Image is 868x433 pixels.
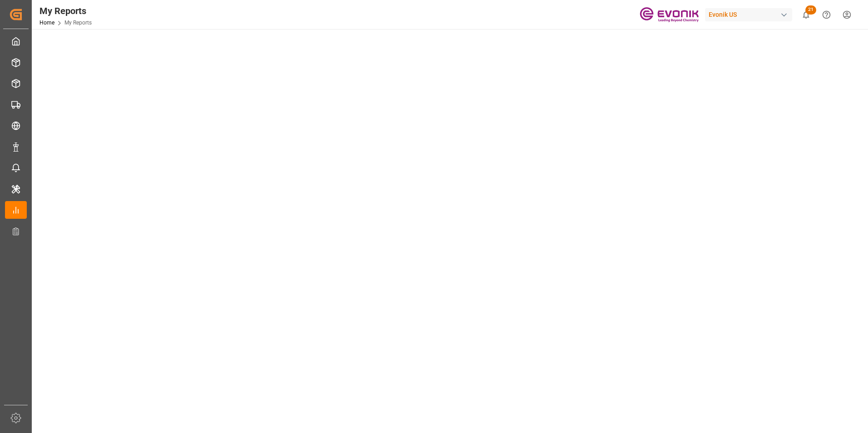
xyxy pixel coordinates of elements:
button: Help Center [816,5,837,25]
button: Evonik US [705,6,796,23]
div: My Reports [39,4,92,18]
div: Evonik US [705,8,792,21]
a: Home [39,20,54,26]
span: 21 [805,5,816,15]
img: Evonik-brand-mark-Deep-Purple-RGB.jpeg_1700498283.jpeg [640,7,699,23]
button: show 21 new notifications [796,5,816,25]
